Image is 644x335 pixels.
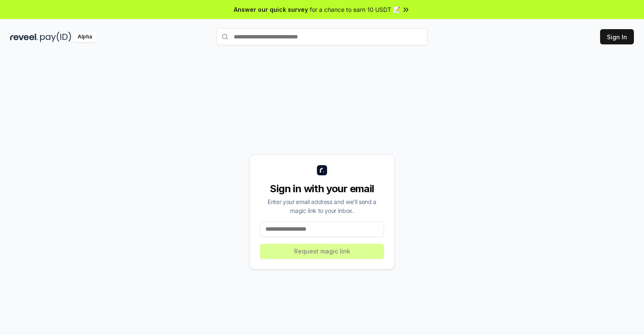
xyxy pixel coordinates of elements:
[317,165,327,175] img: logo_small
[310,5,400,14] span: for a chance to earn 10 USDT 📝
[260,197,384,215] div: Enter your email address and we’ll send a magic link to your inbox.
[234,5,308,14] span: Answer our quick survey
[260,182,384,196] div: Sign in with your email
[10,32,38,42] img: reveel_dark
[40,32,71,42] img: pay_id
[73,32,97,42] div: Alpha
[600,29,634,44] button: Sign In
